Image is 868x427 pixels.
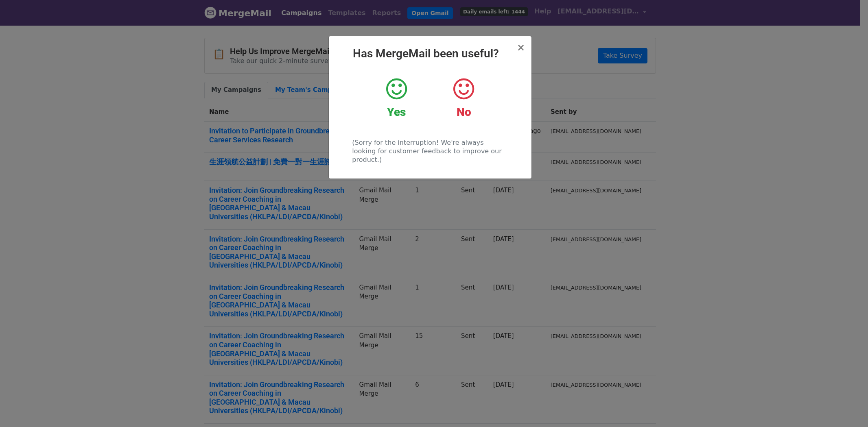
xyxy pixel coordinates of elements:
strong: No [457,105,471,119]
h2: Has MergeMail been useful? [335,47,525,61]
button: Close [517,43,525,52]
a: Yes [369,77,424,119]
strong: Yes [387,105,406,119]
p: (Sorry for the interruption! We're always looking for customer feedback to improve our product.) [352,138,508,164]
a: No [436,77,491,119]
span: × [517,42,525,53]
